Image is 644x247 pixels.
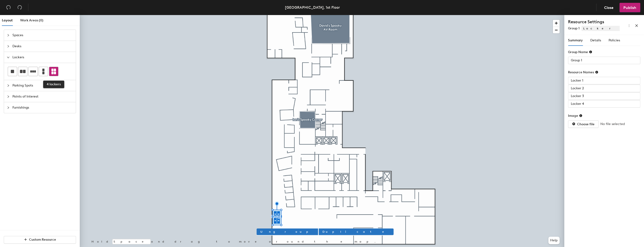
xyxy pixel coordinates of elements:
span: more [627,24,631,27]
button: Undo (⌘ + Z) [4,3,13,12]
input: Unknown Lockers [568,77,640,84]
span: No file selected [600,122,625,127]
span: close [635,24,638,27]
button: Redo (⌘ + ⇧ + Z) [15,3,24,12]
button: Ungroup [257,228,318,235]
span: Layout [2,18,13,22]
div: Group Name [568,50,592,54]
span: Furnishings [12,102,73,113]
span: collapsed [7,106,10,109]
button: Publish [619,3,640,12]
input: Unknown Lockers [568,57,640,64]
span: collapsed [7,95,10,98]
input: Unknown Lockers [568,92,640,100]
button: Choose file [568,120,599,128]
span: Points of Interest [12,91,73,102]
span: Close [604,5,614,10]
span: Lockers [581,26,633,31]
button: Custom Resource [4,236,76,243]
div: Resource Names [568,70,598,74]
span: Duplicate [322,230,390,234]
span: Work Areas (0) [20,18,43,22]
span: Parking Spots [12,80,73,91]
div: [GEOGRAPHIC_DATA], 1st Floor [285,4,340,10]
button: 4 lockers [49,67,58,76]
input: Unknown Lockers [568,85,640,92]
span: undo [6,5,11,10]
button: Help [548,237,560,244]
span: Group 1 [568,26,580,30]
span: collapsed [7,84,10,87]
span: Ungroup [260,230,314,234]
button: Close [600,3,617,12]
span: Custom Resource [29,238,56,242]
span: Desks [12,41,73,52]
span: Policies [609,38,620,42]
h4: Resource Settings [568,19,620,25]
div: Image [568,114,582,118]
span: Choose file [577,122,595,126]
input: Unknown Lockers [568,100,640,108]
span: Publish [623,5,636,10]
span: Summary [568,38,583,42]
span: expanded [7,56,10,59]
span: Lockers [12,52,73,63]
span: Spaces [12,30,73,41]
span: Details [590,38,601,42]
span: collapsed [7,45,10,48]
button: Duplicate [319,228,394,235]
span: collapsed [7,34,10,37]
